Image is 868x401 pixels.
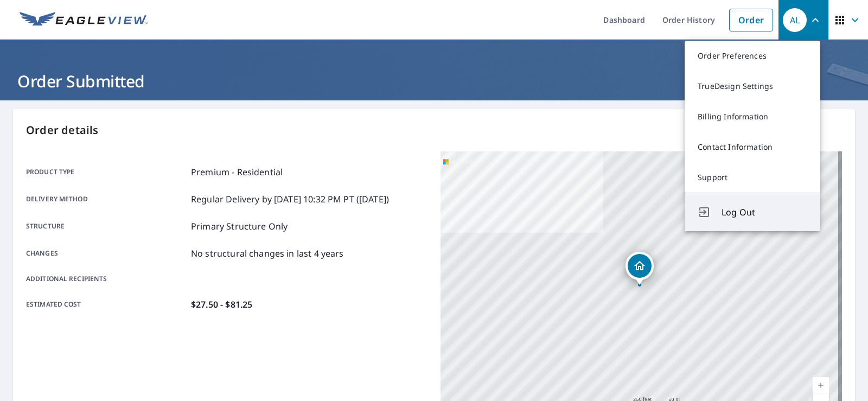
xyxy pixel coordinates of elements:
h1: Order Submitted [13,70,855,92]
p: Delivery method [26,193,187,206]
p: Structure [26,220,187,233]
a: Billing Information [685,101,820,132]
img: EV Logo [20,12,148,28]
div: Dropped pin, building 1, Residential property, 1189 Grass Valley Rd Lake Arrowhead, CA 92352 [626,252,654,285]
div: AL [783,8,807,32]
button: Log Out [685,193,820,231]
p: Changes [26,247,187,260]
p: Estimated cost [26,298,187,311]
a: Order Preferences [685,41,820,71]
a: TrueDesign Settings [685,71,820,101]
a: Current Level 17, Zoom In [813,377,829,393]
p: Product type [26,166,187,179]
p: No structural changes in last 4 years [191,247,344,260]
a: Support [685,162,820,193]
p: Premium - Residential [191,166,283,179]
p: Regular Delivery by [DATE] 10:32 PM PT ([DATE]) [191,193,389,206]
a: Order [729,9,773,31]
p: Additional recipients [26,274,187,284]
p: Order details [26,122,842,138]
a: Contact Information [685,132,820,162]
span: Log Out [722,206,807,219]
p: $27.50 - $81.25 [191,298,252,311]
p: Primary Structure Only [191,220,288,233]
